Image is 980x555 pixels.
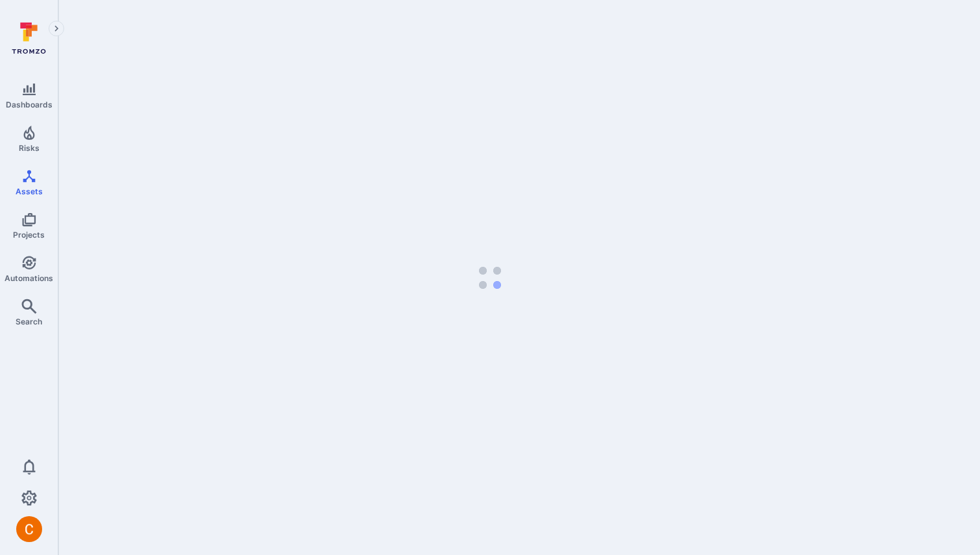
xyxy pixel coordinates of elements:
[19,143,40,153] span: Risks
[16,516,42,542] div: Camilo Rivera
[16,317,42,326] span: Search
[16,187,43,196] span: Assets
[5,273,53,283] span: Automations
[16,516,42,542] img: ACg8ocJuq_DPPTkXyD9OlTnVLvDrpObecjcADscmEHLMiTyEnTELew=s96-c
[6,100,52,109] span: Dashboards
[49,21,64,36] button: Expand navigation menu
[13,230,45,240] span: Projects
[52,23,61,34] i: Expand navigation menu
